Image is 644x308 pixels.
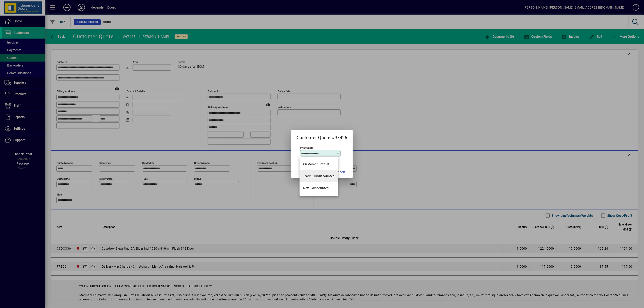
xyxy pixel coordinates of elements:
[300,146,313,149] mat-label: Print Quote
[303,174,335,179] div: Trade - Undiscounted
[300,170,338,182] mat-option: Trade - Undiscounted
[300,182,338,194] mat-option: Nett - discounted
[303,186,329,191] div: Nett - discounted
[303,162,329,167] span: Customer Default
[291,130,353,141] h2: Customer Quote #97425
